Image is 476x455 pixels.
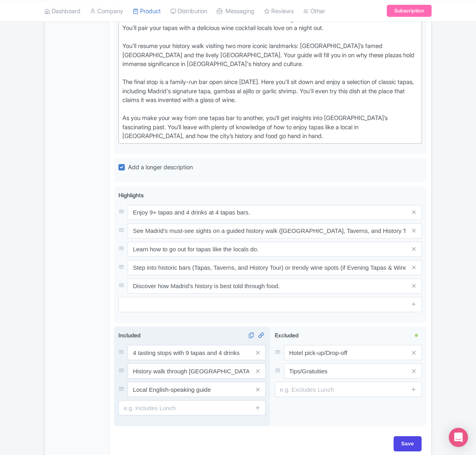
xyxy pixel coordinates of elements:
input: e.g. Includes Lunch [118,400,266,415]
a: Subscription [387,5,432,17]
span: Included [118,332,140,339]
div: Open Intercom Messenger [449,428,468,447]
span: Highlights [118,192,144,198]
span: Add a longer description [128,163,193,171]
span: Excluded [275,332,298,339]
input: Save [394,436,422,451]
input: e.g. Excludes Lunch [275,382,422,397]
